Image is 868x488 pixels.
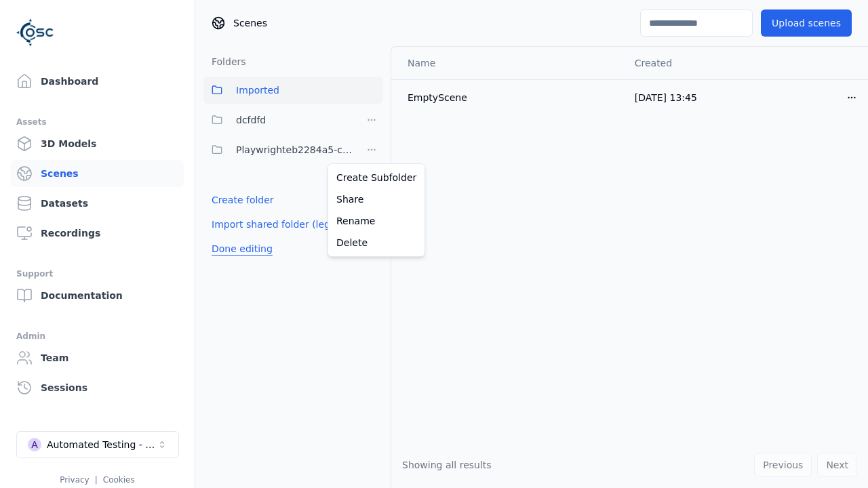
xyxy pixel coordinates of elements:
[331,188,422,210] a: Share
[331,210,422,232] a: Rename
[331,232,422,253] a: Delete
[331,167,422,188] a: Create Subfolder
